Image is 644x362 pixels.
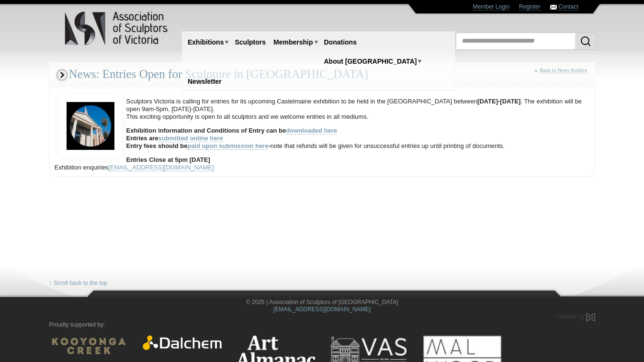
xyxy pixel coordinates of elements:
img: Contact ASV [550,5,557,10]
strong: Exhibition information and Conditions of Entry can be [126,127,338,135]
a: ↑ Scroll back to the top [49,280,107,287]
strong: Entry fees should be - [126,142,271,150]
div: « [535,67,590,84]
a: Created by [556,313,595,320]
a: Exhibitions [184,34,227,51]
strong: [DATE]-[DATE] [477,98,521,105]
p: Sculptors Victoria is calling for entries for its upcoming Castelmaine exhibition to be held in t... [55,98,590,113]
li: note that refunds will be given for unsuccessful entries up until printing of documents. [74,142,590,150]
p: Exhibition enquiries [55,164,590,171]
img: Kooyonga Wines [49,335,128,357]
a: Membership [270,34,316,51]
a: Sculptors [231,34,270,51]
img: logo.png [64,10,169,47]
img: Search [580,35,591,47]
a: Member Login [473,3,509,11]
p: Proudly supported by: [49,321,595,328]
img: Entries Open for Sculpture in Castlemaine Market Building [59,95,122,157]
a: Newsletter [184,73,226,90]
a: downloaded here [286,127,337,135]
strong: Entries Close at 5pm [DATE] [126,156,210,163]
a: About [GEOGRAPHIC_DATA] [320,53,421,70]
p: This exciting opportunity is open to all sculptors and we welcome entries in all mediums. [55,113,590,121]
div: © 2025 | Association of Sculptors of [GEOGRAPHIC_DATA] [42,299,602,313]
span: Created by [556,313,584,320]
a: Register [519,3,541,11]
strong: Entries are [126,135,223,142]
img: Dalchem Products [143,335,222,350]
img: Created by Marby [586,313,595,321]
a: submitted online here [158,135,223,142]
a: Contact [558,3,578,11]
a: Donations [320,34,361,51]
a: [EMAIL_ADDRESS][DOMAIN_NAME] [273,306,371,313]
a: [EMAIL_ADDRESS][DOMAIN_NAME] [108,164,214,171]
a: paid upon submission here [187,142,268,150]
div: News: Entries Open for Sculpture in [GEOGRAPHIC_DATA] [49,62,595,88]
img: Entries Open for Sculpture in Castlemaine Market Building [55,68,69,82]
a: Back to News Archive [540,67,587,73]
